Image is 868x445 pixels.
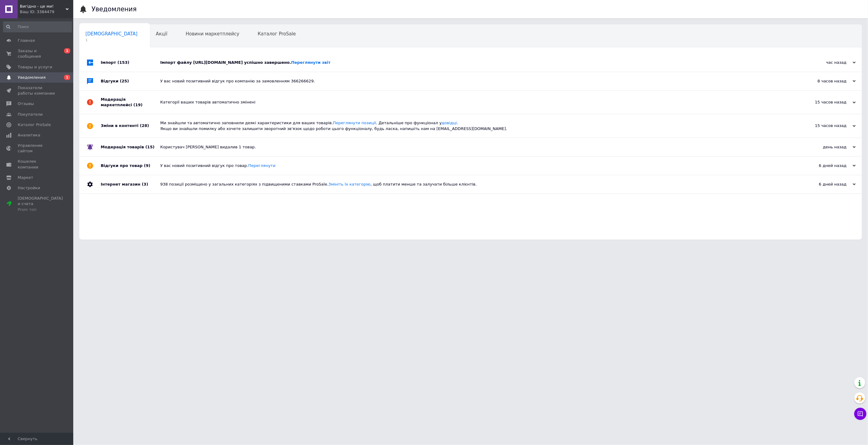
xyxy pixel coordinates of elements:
[3,21,72,32] input: Поиск
[20,9,73,15] div: Ваш ID: 3384479
[85,31,138,37] span: [DEMOGRAPHIC_DATA]
[160,78,795,84] div: У вас новий позитивний відгук про компанію за замовленням 366266629.
[291,60,331,65] a: Переглянути звіт
[92,5,137,13] h1: Уведомления
[18,122,51,128] span: Каталог ProSale
[18,75,45,80] span: Уведомления
[160,120,795,131] div: Ми знайшли та автоматично заповнили деякі характеристики для ваших товарів. . Детальніше про функ...
[133,103,143,107] span: (19)
[160,163,795,168] div: У вас новий позитивний відгук про товар.
[795,144,856,150] div: день назад
[18,64,52,70] span: Товары и услуги
[101,91,160,114] div: Модерація маркетплейсі
[18,101,34,107] span: Отзывы
[333,121,376,125] a: Переглянути позиції
[101,138,160,156] div: Модерація товарів
[156,31,168,37] span: Акції
[20,4,66,9] span: Вигiдно - це ми!
[101,157,160,175] div: Відгуки про товар
[18,112,43,117] span: Покупатели
[18,196,63,212] span: [DEMOGRAPHIC_DATA] и счета
[101,72,160,90] div: Відгуки
[328,182,371,186] a: Змініть їх категорію
[160,182,795,187] div: 938 позиції розміщено у загальних категоріях з підвищеними ставками ProSale. , щоб платити менше ...
[186,31,239,37] span: Новини маркетплейсу
[795,163,856,168] div: 6 дней назад
[18,175,33,180] span: Маркет
[795,182,856,187] div: 6 дней назад
[64,75,70,80] span: 1
[18,143,56,154] span: Управление сайтом
[101,175,160,194] div: Інтернет магазин
[18,48,56,59] span: Заказы и сообщения
[120,79,129,83] span: (25)
[18,185,40,191] span: Настройки
[795,99,856,105] div: 15 часов назад
[248,163,275,168] a: Переглянути
[258,31,296,37] span: Каталог ProSale
[442,121,457,125] a: довідці
[795,78,856,84] div: 8 часов назад
[160,144,795,150] div: Користувач [PERSON_NAME] видалив 1 товар.
[795,60,856,65] div: час назад
[85,38,138,42] span: 1
[144,163,150,168] span: (9)
[140,123,149,128] span: (28)
[142,182,148,186] span: (3)
[18,159,56,170] span: Кошелек компании
[101,53,160,72] div: Імпорт
[160,60,795,65] div: Імпорт файлу [URL][DOMAIN_NAME] успішно завершено.
[160,99,795,105] div: Категорії ваших товарів автоматично змінені
[18,85,56,96] span: Показатели работы компании
[64,48,70,53] span: 1
[18,207,63,212] div: Prom топ
[101,114,160,137] div: Зміни в контенті
[18,38,35,43] span: Главная
[795,123,856,128] div: 15 часов назад
[18,132,40,138] span: Аналитика
[118,60,129,65] span: (153)
[854,408,866,420] button: Чат с покупателем
[145,145,154,149] span: (15)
